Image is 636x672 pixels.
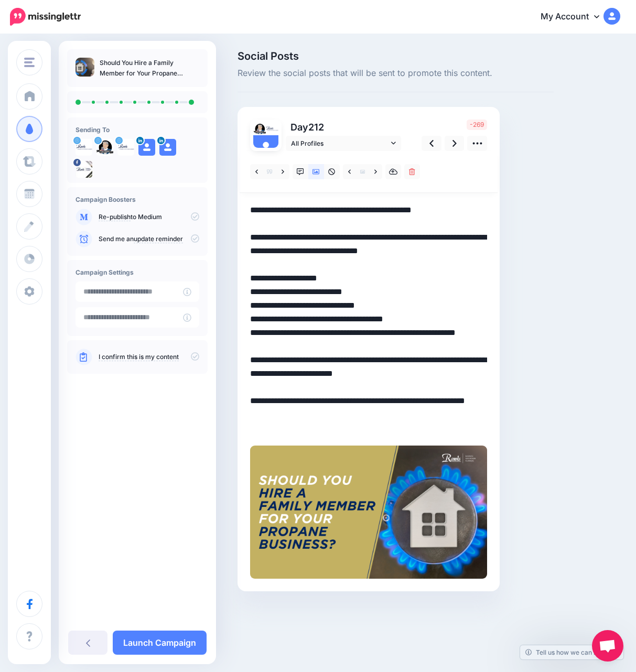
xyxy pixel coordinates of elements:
[96,139,113,156] img: wGcXMLAX-84396.jpg
[138,139,155,156] img: user_default_image.png
[238,67,554,80] span: Review the social posts that will be sent to promote this content.
[308,122,324,133] span: 212
[76,126,199,134] h4: Sending To
[253,135,278,160] img: user_default_image.png
[134,235,183,243] a: update reminder
[530,4,620,30] a: My Account
[99,353,179,361] a: I confirm this is my content
[117,139,134,156] img: AvLDnNRx-84397.png
[24,58,35,67] img: menu.png
[286,136,401,151] a: All Profiles
[76,196,199,203] h4: Campaign Boosters
[238,51,554,61] span: Social Posts
[76,139,92,156] img: K4a0VqQV-84395.png
[520,645,623,659] a: Tell us how we can improve
[76,161,92,178] img: 298721903_500513248743263_3748918132312345394_n-bsa146078.jpg
[467,120,487,130] span: -269
[286,120,403,135] p: Day
[99,212,199,222] p: to Medium
[76,268,199,276] h4: Campaign Settings
[99,213,131,221] a: Re-publish
[592,630,623,662] a: Open chat
[253,123,266,135] img: wGcXMLAX-84396.jpg
[159,139,176,156] img: user_default_image.png
[99,234,199,244] p: Send me an
[10,8,81,26] img: Missinglettr
[100,58,199,79] p: Should You Hire a Family Member for Your Propane Business? Read This First
[76,58,94,77] img: 6d529c901597350241e9acad6a64e5ed_thumb.jpg
[266,123,278,135] img: AvLDnNRx-84397.png
[291,138,389,149] span: All Profiles
[250,446,487,579] img: LCLO46OR5IBFGLESSGHF047JST8X4PH5.png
